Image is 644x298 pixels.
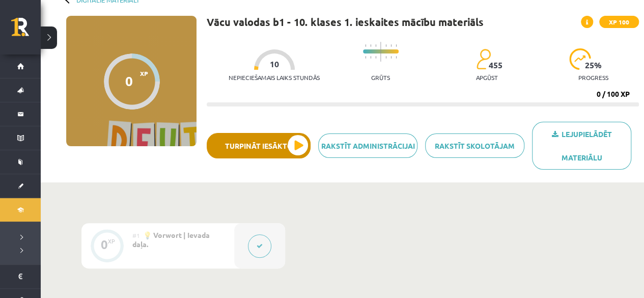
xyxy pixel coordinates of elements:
img: icon-short-line-57e1e144782c952c97e751825c79c345078a6d821885a25fce030b3d8c18986b.svg [365,44,366,47]
img: icon-short-line-57e1e144782c952c97e751825c79c345078a6d821885a25fce030b3d8c18986b.svg [385,44,386,47]
img: icon-long-line-d9ea69661e0d244f92f715978eff75569469978d946b2353a9bb055b3ed8787d.svg [380,42,381,62]
p: Nepieciešamais laiks stundās [229,74,320,81]
div: 0 [125,73,133,89]
span: 💡 Vorwort | Ievada daļa. [132,230,210,249]
a: Rakstīt skolotājam [425,133,524,158]
span: XP [140,70,148,77]
span: XP 100 [599,16,639,28]
a: Rakstīt administrācijai [318,133,417,158]
a: Lejupielādēt materiālu [532,122,631,170]
button: Turpināt iesākto [207,133,311,158]
img: icon-short-line-57e1e144782c952c97e751825c79c345078a6d821885a25fce030b3d8c18986b.svg [396,44,397,47]
img: icon-short-line-57e1e144782c952c97e751825c79c345078a6d821885a25fce030b3d8c18986b.svg [370,44,371,47]
img: icon-progress-161ccf0a02000e728c5f80fcf4c31c7af3da0e1684b2b1d7c360e028c24a22f1.svg [569,48,591,70]
img: icon-short-line-57e1e144782c952c97e751825c79c345078a6d821885a25fce030b3d8c18986b.svg [385,56,386,59]
img: students-c634bb4e5e11cddfef0936a35e636f08e4e9abd3cc4e673bd6f9a4125e45ecb1.svg [476,48,491,70]
h1: Vācu valodas b1 - 10. klases 1. ieskaites mācību materiāls [207,16,484,28]
img: icon-short-line-57e1e144782c952c97e751825c79c345078a6d821885a25fce030b3d8c18986b.svg [390,44,391,47]
img: icon-short-line-57e1e144782c952c97e751825c79c345078a6d821885a25fce030b3d8c18986b.svg [390,56,391,59]
img: icon-short-line-57e1e144782c952c97e751825c79c345078a6d821885a25fce030b3d8c18986b.svg [375,56,376,59]
p: progress [578,74,608,81]
img: icon-short-line-57e1e144782c952c97e751825c79c345078a6d821885a25fce030b3d8c18986b.svg [396,56,397,59]
img: icon-short-line-57e1e144782c952c97e751825c79c345078a6d821885a25fce030b3d8c18986b.svg [375,44,376,47]
div: 0 [101,240,108,249]
span: #1 [132,231,140,239]
p: Grūts [371,74,390,81]
span: 25 % [585,61,602,70]
img: icon-short-line-57e1e144782c952c97e751825c79c345078a6d821885a25fce030b3d8c18986b.svg [370,56,371,59]
img: icon-short-line-57e1e144782c952c97e751825c79c345078a6d821885a25fce030b3d8c18986b.svg [365,56,366,59]
span: 10 [270,60,279,69]
p: apgūst [476,74,498,81]
a: Rīgas 1. Tālmācības vidusskola [11,18,41,43]
div: XP [108,238,115,244]
span: 455 [489,61,502,70]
